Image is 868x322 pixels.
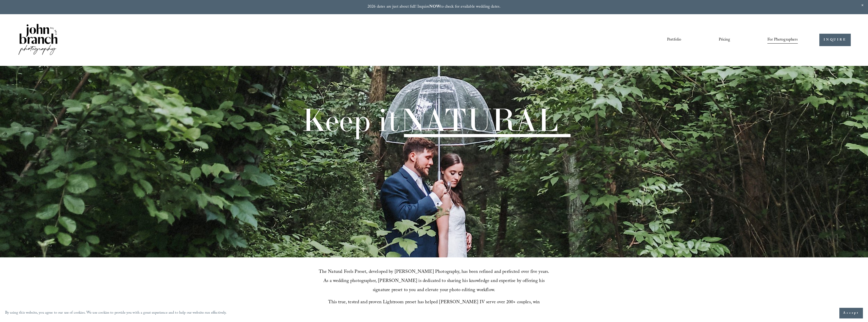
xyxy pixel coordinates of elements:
[719,36,730,44] a: Pricing
[767,36,798,44] a: folder dropdown
[17,23,59,57] img: John Branch IV Photography
[319,268,551,294] span: The Natural Feels Preset, developed by [PERSON_NAME] Photography, has been refined and perfected ...
[667,36,681,44] a: Portfolio
[399,100,558,140] span: NATURAL
[839,308,863,318] button: Accept
[819,34,851,46] a: INQUIRE
[843,311,859,316] span: Accept
[5,310,227,317] p: By using this website, you agree to our use of cookies. We use cookies to provide you with a grea...
[767,36,798,44] span: For Photographers
[301,104,558,136] h1: Keep it
[319,299,541,316] span: This true, tested and proven Lightroom preset has helped [PERSON_NAME] IV serve over 200+ couples...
